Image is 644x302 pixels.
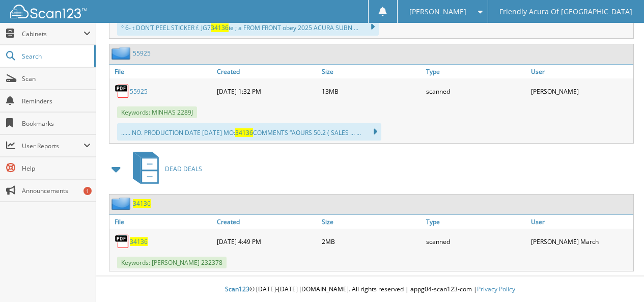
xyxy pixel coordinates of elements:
img: folder2.png [111,197,133,210]
img: folder2.png [111,47,133,60]
span: Scan [22,74,91,83]
div: 2MB [319,231,424,252]
div: [DATE] 1:32 PM [214,81,319,101]
a: Type [424,215,528,229]
a: User [528,215,633,229]
a: Privacy Policy [477,285,515,293]
a: DEAD DEALS [127,149,202,189]
span: Announcements [22,186,91,195]
a: 55925 [130,87,148,96]
img: PDF.png [115,84,130,99]
div: ° 6- t DON’T PEEL STICKER f. JG7 ie ; a FROM FRONT obey 2025 ACURA SUBN ... [117,18,379,36]
div: scanned [424,81,528,101]
span: Cabinets [22,30,83,38]
a: File [109,65,214,78]
span: [PERSON_NAME] [409,9,466,15]
span: DEAD DEALS [165,164,202,173]
span: Search [22,52,89,61]
span: Reminders [22,97,91,105]
span: Scan123 [225,285,249,293]
a: Size [319,215,424,229]
div: © [DATE]-[DATE] [DOMAIN_NAME]. All rights reserved | appg04-scan123-com | [96,277,644,302]
img: PDF.png [115,234,130,249]
div: [PERSON_NAME] March [528,231,633,252]
img: scan123-logo-white.svg [10,5,87,18]
a: Created [214,215,319,229]
span: Keywords: MINHAS 2289J [117,106,197,118]
iframe: Chat Widget [593,253,644,302]
span: Friendly Acura Of [GEOGRAPHIC_DATA] [499,9,632,15]
span: Keywords: [PERSON_NAME] 232378 [117,257,227,268]
a: 55925 [133,49,151,58]
a: Created [214,65,319,78]
span: 34136 [211,23,229,32]
span: User Reports [22,142,83,150]
span: Bookmarks [22,119,91,128]
span: 34136 [235,128,253,137]
div: scanned [424,231,528,252]
div: 1 [83,187,92,195]
div: 13MB [319,81,424,101]
span: Help [22,164,91,173]
div: ...... NO. PRODUCTION DATE [DATE] MO: COMMENTS “AOURS 50.2 ( SALES ... ... [117,123,381,141]
a: Type [424,65,528,78]
a: File [109,215,214,229]
a: 34136 [130,237,148,246]
a: 34136 [133,199,151,208]
div: [DATE] 4:49 PM [214,231,319,252]
a: Size [319,65,424,78]
a: User [528,65,633,78]
div: [PERSON_NAME] [528,81,633,101]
